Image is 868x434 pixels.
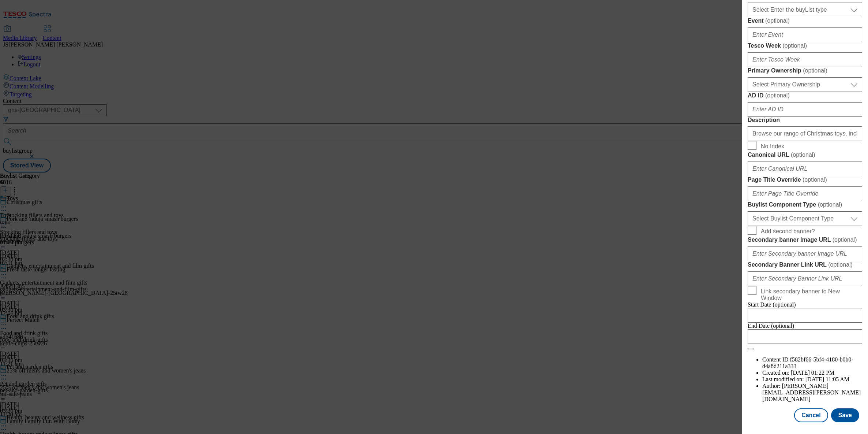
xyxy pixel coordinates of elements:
input: Enter Canonical URL [748,162,862,176]
input: Enter Description [748,126,862,141]
span: [DATE] 01:22 PM [791,370,834,376]
input: Enter Page Title Override [748,186,862,201]
span: ( optional ) [765,18,790,24]
input: Enter Event [748,27,862,42]
label: Secondary banner Image URL [748,236,862,244]
span: ( optional ) [791,152,815,158]
li: Content ID [762,356,862,370]
input: Enter Secondary Banner Link URL [748,271,862,286]
label: AD ID [748,92,862,99]
span: ( optional ) [765,92,790,99]
input: Enter AD ID [748,102,862,117]
label: Description [748,117,862,123]
span: End Date (optional) [748,323,794,329]
input: Enter Date [748,308,862,323]
span: No Index [761,143,784,150]
button: Save [831,408,859,422]
label: Buylist Component Type [748,201,862,208]
span: Start Date (optional) [748,301,796,308]
label: Page Title Override [748,176,862,183]
span: Link secondary banner to New Window [761,288,859,301]
li: Author: [762,383,862,403]
span: ( optional ) [818,201,842,208]
span: f582bf66-5bf4-4180-b0b0-d4a8d211a333 [762,356,853,369]
span: [DATE] 11:05 AM [805,376,849,382]
label: Primary Ownership [748,67,862,74]
label: Canonical URL [748,151,862,159]
button: Cancel [794,408,828,422]
span: [PERSON_NAME][EMAIL_ADDRESS][PERSON_NAME][DOMAIN_NAME] [762,383,861,402]
label: Event [748,17,862,25]
input: Enter Secondary banner Image URL [748,246,862,261]
li: Last modified on: [762,376,862,383]
input: Enter Tesco Week [748,52,862,67]
span: Add second banner? [761,228,815,235]
span: ( optional ) [828,261,853,268]
span: ( optional ) [833,237,857,243]
span: ( optional ) [803,67,827,74]
label: Tesco Week [748,42,862,49]
span: ( optional ) [803,177,827,183]
li: Created on: [762,370,862,376]
label: Secondary Banner Link URL [748,261,862,268]
span: ( optional ) [782,42,807,49]
input: Enter Date [748,329,862,344]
